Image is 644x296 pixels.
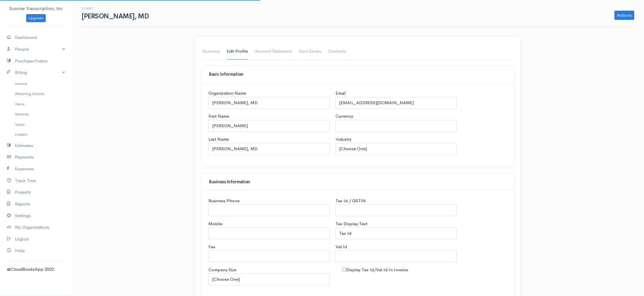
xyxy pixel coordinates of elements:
h4: Business Information [209,179,507,184]
h6: Client [82,7,150,10]
label: Currency [336,113,353,120]
label: Organization Name [208,90,246,97]
label: Last Name [208,136,229,143]
a: Summary [202,43,220,60]
a: Actions [614,11,634,20]
label: Vat Id [336,244,347,250]
label: Fax [208,244,215,250]
a: Account Statement [255,43,292,60]
div: @CloudBooksApp 2022 [7,266,65,273]
input: What you want your tax field to be called as [336,228,457,239]
label: Mobile [208,221,222,227]
h4: Basic Information [209,72,507,77]
label: Tax Display Text [336,221,367,227]
a: Sent Emails [299,43,321,60]
label: Email [336,90,346,97]
h1: [PERSON_NAME], MD [82,13,150,20]
a: Contacts [328,43,346,60]
span: Sunrise Transcription, Inc [9,6,63,11]
label: Industry [336,136,351,143]
a: Edit Profile [227,43,248,60]
label: First Name [208,113,229,120]
label: Display Tax Id/Vat Id In Invoice [346,267,408,273]
label: Tax Id / GSTIN [336,198,366,204]
label: Company Size [208,267,236,273]
label: Business Phone [208,198,239,204]
a: Upgrade [26,14,46,22]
